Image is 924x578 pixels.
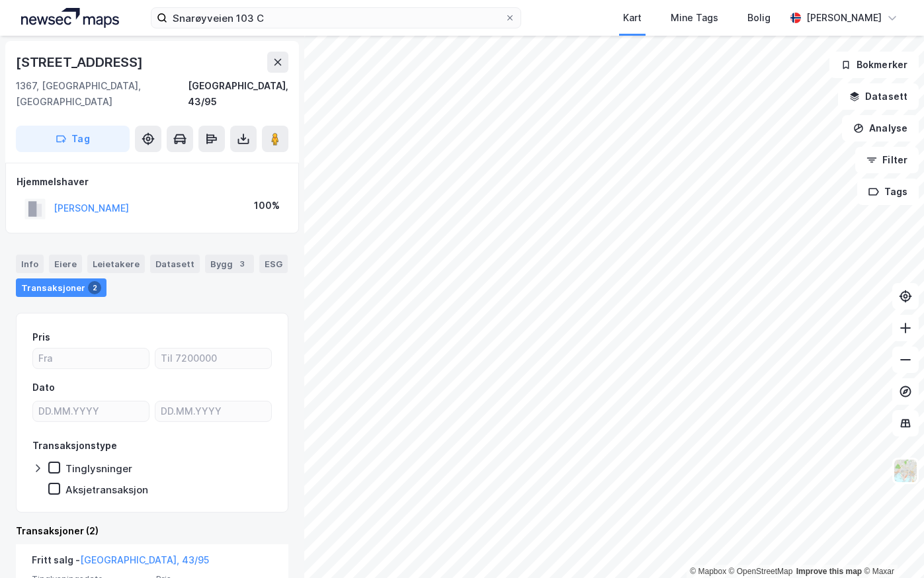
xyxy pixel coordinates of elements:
[623,10,642,26] div: Kart
[747,10,771,26] div: Bolig
[842,115,919,142] button: Analyse
[32,329,50,345] div: Pris
[155,349,271,368] input: Til 7200000
[16,255,44,273] div: Info
[235,257,249,270] div: 3
[16,52,146,73] div: [STREET_ADDRESS]
[32,552,209,573] div: Fritt salg -
[857,179,919,205] button: Tags
[33,401,149,421] input: DD.MM.YYYY
[65,462,132,475] div: Tinglysninger
[838,83,919,110] button: Datasett
[65,483,148,496] div: Aksjetransaksjon
[893,458,918,483] img: Z
[16,78,188,110] div: 1367, [GEOGRAPHIC_DATA], [GEOGRAPHIC_DATA]
[80,554,209,565] a: [GEOGRAPHIC_DATA], 43/95
[167,8,505,28] input: Søk på adresse, matrikkel, gårdeiere, leietakere eller personer
[88,281,101,294] div: 2
[16,278,106,297] div: Transaksjoner
[16,126,130,152] button: Tag
[32,438,117,454] div: Transaksjonstype
[87,255,145,273] div: Leietakere
[155,401,271,421] input: DD.MM.YYYY
[17,174,288,190] div: Hjemmelshaver
[829,52,919,78] button: Bokmerker
[188,78,288,110] div: [GEOGRAPHIC_DATA], 43/95
[254,198,280,214] div: 100%
[729,567,793,576] a: OpenStreetMap
[796,567,862,576] a: Improve this map
[259,255,288,273] div: ESG
[33,349,149,368] input: Fra
[671,10,718,26] div: Mine Tags
[205,255,254,273] div: Bygg
[16,523,288,539] div: Transaksjoner (2)
[150,255,200,273] div: Datasett
[49,255,82,273] div: Eiere
[690,567,726,576] a: Mapbox
[32,380,55,395] div: Dato
[806,10,882,26] div: [PERSON_NAME]
[855,147,919,173] button: Filter
[21,8,119,28] img: logo.a4113a55bc3d86da70a041830d287a7e.svg
[858,515,924,578] iframe: Chat Widget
